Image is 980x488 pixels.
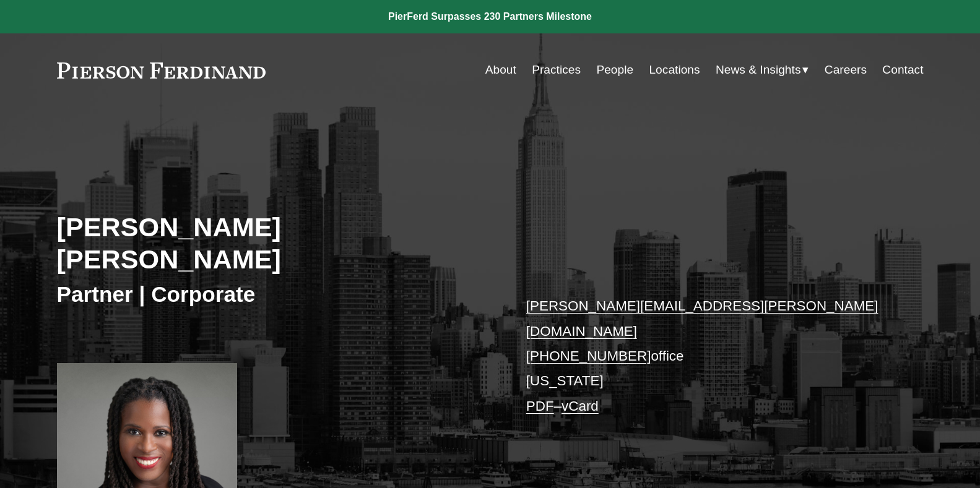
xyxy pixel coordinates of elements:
[57,211,490,276] h2: [PERSON_NAME] [PERSON_NAME]
[485,58,516,82] a: About
[562,398,599,414] a: vCard
[882,58,923,82] a: Contact
[716,58,809,82] a: folder dropdown
[716,59,801,81] span: News & Insights
[526,294,887,419] p: office [US_STATE] –
[596,58,633,82] a: People
[526,348,651,364] a: [PHONE_NUMBER]
[57,281,490,308] h3: Partner | Corporate
[649,58,700,82] a: Locations
[825,58,867,82] a: Careers
[532,58,581,82] a: Practices
[526,298,878,338] a: [PERSON_NAME][EMAIL_ADDRESS][PERSON_NAME][DOMAIN_NAME]
[526,398,554,414] a: PDF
